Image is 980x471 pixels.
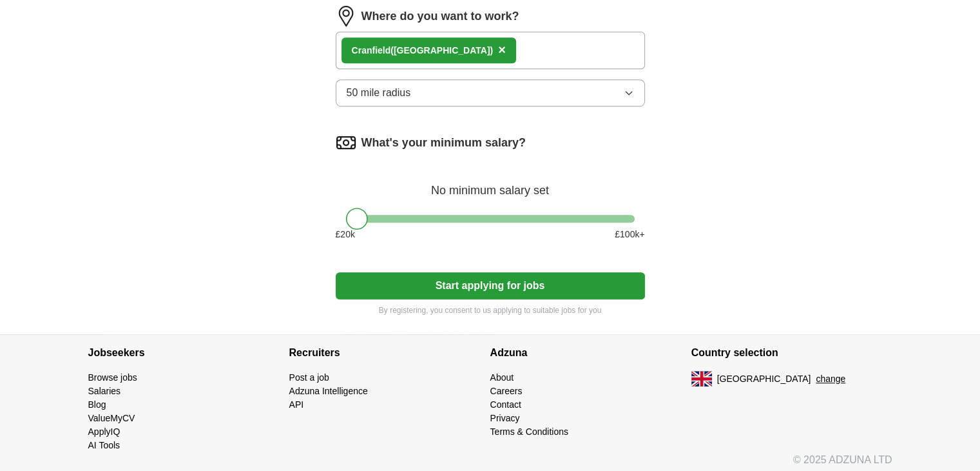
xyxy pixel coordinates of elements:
[336,132,356,153] img: salary.png
[88,386,121,396] a: Salaries
[289,372,329,383] a: Post a job
[816,372,845,386] button: change
[490,413,520,423] a: Privacy
[490,372,514,383] a: About
[691,335,892,371] h4: Country selection
[490,386,523,396] a: Careers
[490,399,521,410] a: Contact
[88,440,120,450] a: AI Tools
[88,399,106,410] a: Blog
[361,134,526,152] label: What's your minimum salary?
[336,305,645,316] p: By registering, you consent to us applying to suitable jobs for you
[691,371,712,386] img: UK flag
[498,41,506,60] button: ×
[347,85,411,101] span: 50 mile radius
[336,79,645,106] button: 50 mile radius
[490,426,568,437] a: Terms & Conditions
[336,6,356,26] img: location.png
[289,386,368,396] a: Adzuna Intelligence
[88,413,135,423] a: ValueMyCV
[336,168,645,199] div: No minimum salary set
[361,8,519,25] label: Where do you want to work?
[352,44,494,57] div: eld
[352,45,378,55] strong: Cranfi
[88,426,120,437] a: ApplyIQ
[289,399,304,410] a: API
[498,43,506,57] span: ×
[615,228,644,241] span: £ 100 k+
[390,45,493,55] span: ([GEOGRAPHIC_DATA])
[336,228,355,241] span: £ 20 k
[88,372,137,383] a: Browse jobs
[717,372,811,386] span: [GEOGRAPHIC_DATA]
[336,272,645,299] button: Start applying for jobs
